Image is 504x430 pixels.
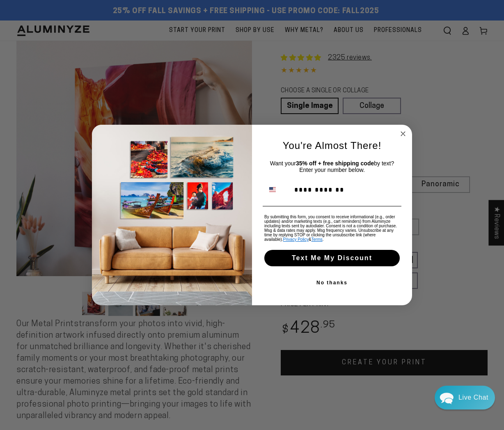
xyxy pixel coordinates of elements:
button: Search Countries [265,182,290,197]
button: No thanks [263,274,401,291]
a: Privacy Policy [283,237,309,242]
img: underline [263,206,401,206]
img: 1cb11741-e1c7-4528-9c24-a2d7d3cf3a02.jpeg [92,125,252,305]
button: Text Me My Discount [264,250,400,266]
a: Terms [312,237,323,242]
div: Chat widget toggle [435,386,495,409]
div: Contact Us Directly [458,386,488,409]
p: Want your by text? Enter your number below. [264,160,400,173]
p: By submitting this form, you consent to receive informational (e.g., order updates) and/or market... [264,215,400,242]
strong: 35% off + free shipping code [296,160,374,167]
button: Close dialog [398,129,408,139]
span: You're Almost There! [283,140,382,151]
img: United States [269,186,276,193]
